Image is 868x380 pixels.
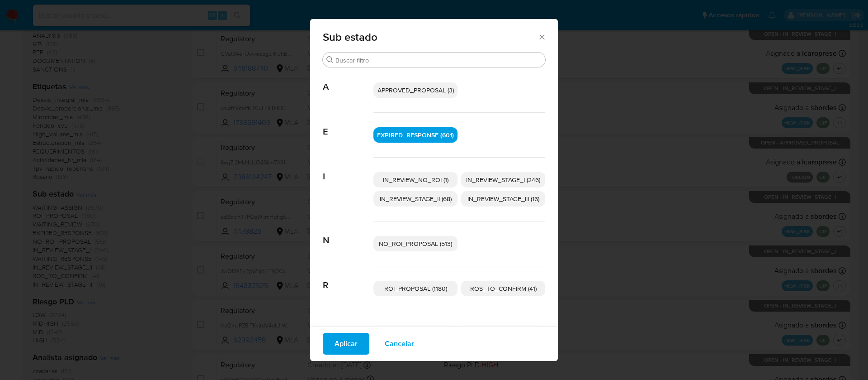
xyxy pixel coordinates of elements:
[323,266,373,291] span: R
[373,172,458,188] div: IN_REVIEW_NO_ROI (1)
[323,221,373,246] span: N
[373,127,458,143] div: EXPIRED_RESPONSE (601)
[373,326,458,341] div: WAITING_ASSIGN (3570)
[373,236,458,251] div: NO_ROI_PROPOSAL (513)
[385,334,414,354] span: Cancelar
[461,191,545,207] div: IN_REVIEW_STAGE_III (16)
[335,56,542,64] input: Buscar filtro
[467,194,539,203] span: IN_REVIEW_STAGE_III (16)
[461,326,545,341] div: WAITING_RESPONSE (145)
[377,130,454,139] span: EXPIRED_RESPONSE (601)
[379,239,452,248] span: NO_ROI_PROPOSAL (513)
[323,158,373,182] span: I
[384,284,447,293] span: ROI_PROPOSAL (1180)
[377,86,454,95] span: APPROVED_PROPOSAL (3)
[461,281,545,296] div: ROS_TO_CONFIRM (41)
[373,333,426,355] button: Cancelar
[538,33,546,41] button: Cerrar
[323,311,373,336] span: W
[383,175,448,184] span: IN_REVIEW_NO_ROI (1)
[323,113,373,137] span: E
[373,281,458,296] div: ROI_PROPOSAL (1180)
[323,32,538,43] span: Sub estado
[326,56,334,63] button: Buscar
[323,68,373,92] span: A
[380,194,452,203] span: IN_REVIEW_STAGE_II (68)
[373,191,458,207] div: IN_REVIEW_STAGE_II (68)
[470,284,537,293] span: ROS_TO_CONFIRM (41)
[461,172,545,188] div: IN_REVIEW_STAGE_I (246)
[373,82,458,98] div: APPROVED_PROPOSAL (3)
[335,334,358,354] span: Aplicar
[466,175,540,184] span: IN_REVIEW_STAGE_I (246)
[323,333,369,355] button: Aplicar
